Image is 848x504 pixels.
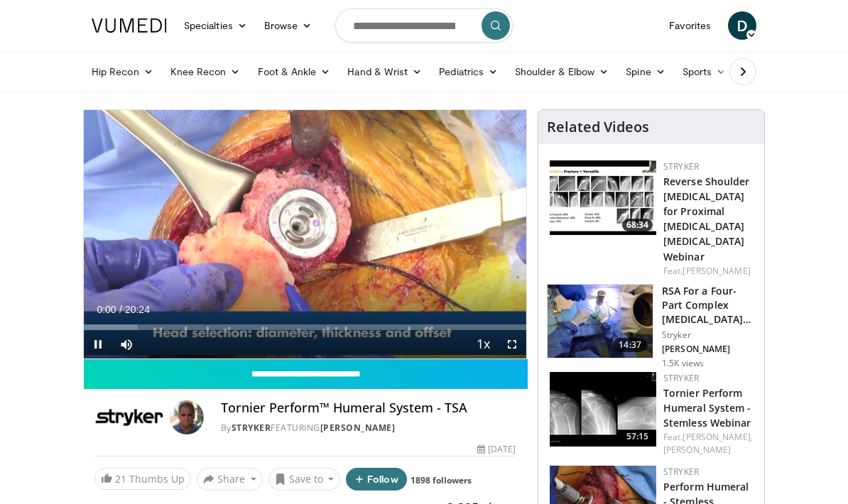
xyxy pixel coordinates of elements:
div: Feat. [663,431,753,456]
button: Pause [84,330,112,358]
a: 68:34 [550,160,656,235]
input: Search topics, interventions [335,9,513,43]
button: Follow [346,468,407,491]
a: 1898 followers [411,474,472,486]
a: 57:15 [550,372,656,447]
img: Stryker [94,400,164,434]
button: Share [197,468,263,491]
div: Progress Bar [84,324,526,330]
a: Specialties [175,11,256,40]
img: Avatar [170,400,204,434]
a: Stryker [663,372,699,384]
span: 21 [115,472,126,486]
button: Fullscreen [498,330,526,358]
a: [PERSON_NAME] [683,265,750,277]
a: Hand & Wrist [339,57,430,86]
a: Knee Recon [162,57,249,86]
img: VuMedi Logo [92,18,167,33]
a: [PERSON_NAME] [663,444,731,456]
span: 0:00 [97,304,116,315]
a: Tornier Perform Humeral System - Stemless Webinar [663,386,751,429]
button: Playback Rate [469,330,498,358]
button: Mute [112,330,141,358]
img: df0f1406-0bb0-472e-a021-c1964535cf7e.150x105_q85_crop-smart_upscale.jpg [548,285,653,358]
div: [DATE] [477,443,516,456]
a: Hip Recon [83,57,162,86]
a: Stryker [663,160,699,172]
span: 57:15 [622,430,653,443]
h4: Related Videos [547,119,649,136]
img: 5590996b-cb48-4399-9e45-1e14765bb8fc.150x105_q85_crop-smart_upscale.jpg [550,160,656,235]
a: Foot & Ankle [249,57,339,86]
a: Shoulder & Elbow [506,57,617,86]
a: Reverse Shoulder [MEDICAL_DATA] for Proximal [MEDICAL_DATA] [MEDICAL_DATA] Webinar [663,175,750,263]
a: [PERSON_NAME], [683,431,752,443]
a: Favorites [661,11,719,40]
a: [PERSON_NAME] [320,422,396,434]
span: 20:24 [125,304,150,315]
button: Save to [268,468,341,491]
a: D [728,11,756,40]
span: / [119,304,122,315]
span: 68:34 [622,219,653,231]
a: Stryker [663,466,699,478]
div: Feat. [663,265,753,278]
p: 1.5K views [662,358,704,369]
h3: RSA For a Four-Part Complex [MEDICAL_DATA] Utilizing Torn… [662,284,756,327]
video-js: Video Player [84,110,526,358]
span: 14:37 [613,338,647,352]
h4: Tornier Perform™ Humeral System - TSA [221,400,516,416]
img: 3ae8161b-4f83-4edc-aac2-d9c3cbe12a04.150x105_q85_crop-smart_upscale.jpg [550,372,656,447]
div: By FEATURING [221,422,516,434]
p: Stryker [662,329,756,341]
a: Stryker [232,422,271,434]
a: 14:37 RSA For a Four-Part Complex [MEDICAL_DATA] Utilizing Torn… Stryker [PERSON_NAME] 1.5K views [547,284,756,369]
a: Spine [617,57,673,86]
a: Pediatrics [430,57,506,86]
p: [PERSON_NAME] [662,344,756,355]
a: 21 Thumbs Up [94,468,191,490]
a: Browse [256,11,321,40]
a: Sports [674,57,735,86]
